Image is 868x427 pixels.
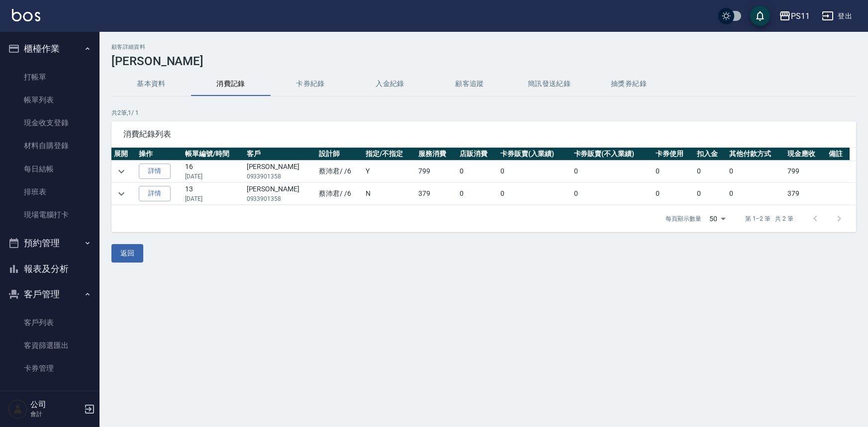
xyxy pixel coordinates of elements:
td: Y [363,161,416,182]
button: 基本資料 [111,72,191,96]
th: 操作 [136,148,183,161]
button: expand row [114,164,129,179]
p: 共 2 筆, 1 / 1 [111,108,856,117]
img: Person [8,399,28,419]
button: 客戶管理 [4,281,96,307]
button: 櫃檯作業 [4,36,96,62]
th: 設計師 [316,148,363,161]
a: 客資篩選匯出 [4,334,96,357]
a: 每日結帳 [4,158,96,180]
td: 0 [572,161,654,182]
th: 現金應收 [785,148,826,161]
button: 預約管理 [4,230,96,256]
a: 客戶列表 [4,311,96,334]
a: 排班表 [4,180,96,203]
button: expand row [114,186,129,201]
td: 0 [498,161,571,182]
td: 0 [727,183,785,205]
td: 蔡沛君 / /6 [316,161,363,182]
td: 0 [572,183,654,205]
h2: 顧客詳細資料 [111,44,856,50]
button: 卡券紀錄 [271,72,350,96]
th: 展開 [111,148,136,161]
td: 0 [457,161,498,182]
a: 材料自購登錄 [4,134,96,157]
div: PS11 [791,10,810,22]
td: [PERSON_NAME] [244,161,317,182]
button: 報表及分析 [4,256,96,282]
th: 指定/不指定 [363,148,416,161]
a: 帳單列表 [4,88,96,111]
td: [PERSON_NAME] [244,183,317,205]
th: 備註 [826,148,850,161]
a: 現金收支登錄 [4,111,96,134]
button: 入金紀錄 [350,72,430,96]
h5: 公司 [30,400,81,410]
td: 0 [457,183,498,205]
td: 799 [416,161,457,182]
th: 其他付款方式 [727,148,785,161]
p: 每頁顯示數量 [666,214,701,223]
p: 0933901358 [247,172,314,181]
th: 服務消費 [416,148,457,161]
a: 卡券管理 [4,357,96,380]
th: 卡券使用 [653,148,694,161]
button: 抽獎券紀錄 [589,72,669,96]
p: 會計 [30,410,81,419]
button: 簡訊發送紀錄 [509,72,589,96]
p: [DATE] [185,172,242,181]
a: 詳情 [139,164,171,179]
button: 行銷工具 [4,384,96,410]
td: N [363,183,416,205]
td: 379 [416,183,457,205]
a: 現場電腦打卡 [4,203,96,226]
button: 返回 [111,244,143,262]
th: 卡券販賣(入業績) [498,148,571,161]
p: 第 1–2 筆 共 2 筆 [745,214,793,223]
p: 0933901358 [247,194,314,203]
td: 0 [498,183,571,205]
td: 799 [785,161,826,182]
button: 消費記錄 [191,72,271,96]
img: Logo [12,9,40,21]
button: 登出 [818,7,856,25]
td: 0 [727,161,785,182]
td: 379 [785,183,826,205]
button: save [750,6,770,26]
span: 消費紀錄列表 [123,129,844,139]
td: 0 [653,161,694,182]
a: 打帳單 [4,66,96,88]
td: 13 [183,183,244,205]
td: 蔡沛君 / /6 [316,183,363,205]
a: 詳情 [139,186,171,201]
p: [DATE] [185,194,242,203]
button: PS11 [775,6,814,26]
th: 帳單編號/時間 [183,148,244,161]
button: 顧客追蹤 [430,72,509,96]
td: 0 [694,161,727,182]
h3: [PERSON_NAME] [111,54,856,68]
td: 0 [694,183,727,205]
td: 0 [653,183,694,205]
th: 扣入金 [694,148,727,161]
th: 卡券販賣(不入業績) [572,148,654,161]
div: 50 [705,205,729,232]
td: 16 [183,161,244,182]
th: 店販消費 [457,148,498,161]
th: 客戶 [244,148,317,161]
